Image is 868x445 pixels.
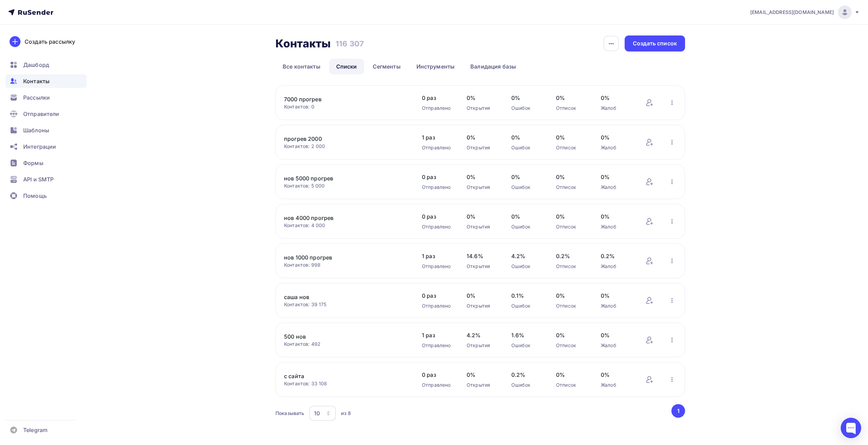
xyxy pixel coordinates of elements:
[23,61,49,69] span: Дашборд
[601,263,632,270] div: Жалоб
[601,382,632,388] div: Жалоб
[23,143,56,151] span: Интеграции
[5,74,87,88] a: Контакты
[5,58,87,72] a: Дашборд
[670,404,685,418] ul: Pagination
[556,212,587,221] span: 0%
[422,144,453,151] div: Отправлено
[511,94,542,102] span: 0%
[314,409,320,417] div: 10
[284,174,400,182] a: нов 5000 прогрев
[422,133,453,142] span: 1 раз
[601,212,632,221] span: 0%
[5,107,87,121] a: Отправители
[601,331,632,339] span: 0%
[284,341,408,347] div: Контактов: 492
[511,223,542,230] div: Ошибок
[422,382,453,388] div: Отправлено
[467,184,498,191] div: Открытия
[422,94,453,102] span: 0 раз
[511,184,542,191] div: Ошибок
[329,59,364,74] a: Списки
[556,252,587,260] span: 0.2%
[25,38,75,46] div: Создать рассылку
[467,144,498,151] div: Открытия
[556,382,587,388] div: Отписок
[511,292,542,300] span: 0.1%
[422,173,453,181] span: 0 раз
[422,371,453,379] span: 0 раз
[511,382,542,388] div: Ошибок
[467,173,498,181] span: 0%
[284,222,408,229] div: Контактов: 4 000
[284,372,400,380] a: с сайта
[556,94,587,102] span: 0%
[511,173,542,181] span: 0%
[23,159,43,167] span: Формы
[511,212,542,221] span: 0%
[556,133,587,142] span: 0%
[23,77,49,85] span: Контакты
[5,123,87,137] a: Шаблоны
[463,59,523,74] a: Валидация базы
[601,144,632,151] div: Жалоб
[5,91,87,104] a: Рассылки
[467,133,498,142] span: 0%
[556,144,587,151] div: Отписок
[23,192,47,200] span: Помощь
[23,175,54,183] span: API и SMTP
[511,133,542,142] span: 0%
[284,293,400,301] a: саша нов
[284,182,408,189] div: Контактов: 5 000
[309,405,336,421] button: 10
[275,410,304,417] div: Показывать
[467,382,498,388] div: Открытия
[284,103,408,110] div: Контактов: 0
[556,302,587,309] div: Отписок
[467,371,498,379] span: 0%
[601,173,632,181] span: 0%
[422,331,453,339] span: 1 раз
[601,94,632,102] span: 0%
[467,105,498,112] div: Открытия
[284,262,408,268] div: Контактов: 998
[556,331,587,339] span: 0%
[284,214,400,222] a: нов 4000 прогрев
[671,404,685,418] button: Go to page 1
[467,263,498,270] div: Открытия
[556,371,587,379] span: 0%
[511,263,542,270] div: Ошибок
[23,426,47,434] span: Telegram
[422,184,453,191] div: Отправлено
[556,263,587,270] div: Отписок
[601,223,632,230] div: Жалоб
[601,133,632,142] span: 0%
[467,252,498,260] span: 14.6%
[23,110,59,118] span: Отправители
[556,105,587,112] div: Отписок
[467,223,498,230] div: Открытия
[284,301,408,308] div: Контактов: 39 175
[23,93,50,102] span: Рассылки
[284,95,400,103] a: 7000 прогрев
[341,410,351,417] div: из 8
[409,59,462,74] a: Инструменты
[556,292,587,300] span: 0%
[467,342,498,349] div: Открытия
[556,223,587,230] div: Отписок
[275,59,328,74] a: Все контакты
[284,253,400,262] a: нов 1000 прогрев
[23,126,49,134] span: Шаблоны
[275,37,331,50] h2: Контакты
[422,105,453,112] div: Отправлено
[511,371,542,379] span: 0.2%
[366,59,408,74] a: Сегменты
[511,331,542,339] span: 1.6%
[601,105,632,112] div: Жалоб
[633,40,677,47] div: Создать список
[556,342,587,349] div: Отписок
[422,223,453,230] div: Отправлено
[467,212,498,221] span: 0%
[511,105,542,112] div: Ошибок
[5,156,87,170] a: Формы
